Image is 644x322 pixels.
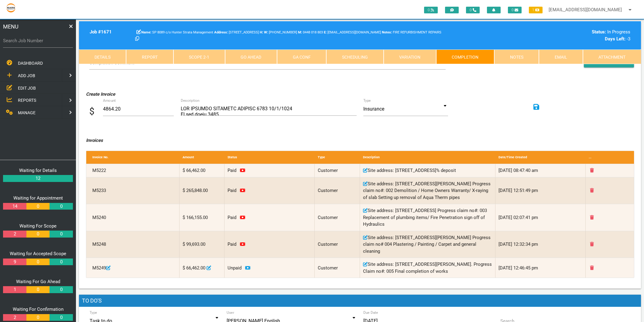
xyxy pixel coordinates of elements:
div: $ 66,462.00 [180,164,225,177]
a: Completion [436,50,494,64]
div: $ 166,155.00 [180,204,225,231]
a: Waiting For Confirmation [13,307,63,312]
span: SP 8089 c/o Hunter Strata Management [141,30,213,34]
a: 2 [3,314,26,321]
div: [DATE] 12:46:45 pm [495,258,586,278]
span: FIRE REFURBISHMENT REPAIRS [382,30,441,34]
i: Create Invoice [86,91,115,97]
div: Description [360,151,495,164]
span: Home Phone [260,30,264,34]
a: Click to Save. [533,102,540,112]
div: Invoice No. [89,151,180,164]
a: Waiting For Scope [19,223,57,229]
div: Customer [315,258,360,278]
span: EDIT JOB [18,85,36,90]
textarea: LOR IPSUMDO SITAMETC ADIPISC 6783 10/1/1024 El sed doeiu 3485 Tempo - Incididun utlaboreetd ma al... [181,102,357,116]
a: Click to remove payment [240,188,245,193]
b: Name: [141,30,151,34]
span: Aqua therm pipes/fire repairs [298,30,323,34]
a: Scheduling [326,50,383,64]
div: Site address: [STREET_ADDRESS][PERSON_NAME]. Progress Claim no#: 005 Final completion of works [360,258,495,278]
a: Waiting for Details [19,168,57,173]
a: 0 [26,259,50,265]
a: Waiting For Go Ahead [16,279,60,284]
div: M5222 [89,164,180,177]
span: $ [89,104,103,118]
a: Click to remove payment [240,168,245,173]
div: $ 99,693.00 [180,231,225,258]
span: 0 [508,7,522,13]
a: 0 [26,286,50,293]
div: Customer [315,204,360,231]
span: 0 [424,7,438,13]
a: 0 [50,314,73,321]
a: Attachment [583,50,641,64]
h1: To Do's [79,295,641,307]
span: DASHBOARD [18,61,43,66]
a: 1 [3,286,26,293]
label: Type [90,310,97,315]
a: 9 [3,259,26,265]
span: Invoice paid on 21/08/2025 [228,241,236,247]
b: E: [324,30,327,34]
label: Type [363,98,371,103]
b: Days Left: [605,36,625,42]
div: [DATE] 02:07:41 pm [495,204,586,231]
a: Scope 2-1 [173,50,225,64]
label: User [227,310,234,315]
div: Customer [315,164,360,177]
b: M: [298,30,302,34]
div: M5248 [89,231,180,258]
div: Site address: [STREET_ADDRESS][PERSON_NAME] Progress claim no#: 002 Demolition / Home Owners Warr... [360,177,495,204]
div: M5249 [89,258,180,278]
a: GA Conf [277,50,326,64]
div: M5233 [89,177,180,204]
div: Site address: [STREET_ADDRESS]% deposit [360,164,495,177]
a: 12 [3,175,73,182]
span: 0 [466,7,480,13]
div: M5240 [89,204,180,231]
a: 2 [3,231,26,238]
span: 1 [529,7,543,13]
i: Invoices [86,138,103,143]
a: 0 [26,314,50,321]
span: Invoice paid on 24/04/2025 [228,168,236,173]
label: Due Date [363,310,378,315]
a: Click to pay invoice [245,265,250,271]
img: s3file [6,3,16,13]
div: ... [586,151,631,164]
div: [DATE] 12:32:34 pm [495,231,586,258]
span: ADD JOB [18,73,35,78]
b: Address: [214,30,228,34]
a: Notes [494,50,539,64]
a: Click to remove payment [240,241,245,247]
a: Go Ahead [225,50,277,64]
div: Site address: [STREET_ADDRESS][PERSON_NAME] Progress claim no# 004 Plastering / Painting / Carpet... [360,231,495,258]
span: [EMAIL_ADDRESS][DOMAIN_NAME] [324,30,381,34]
a: 0 [50,203,73,210]
b: H: [260,30,263,34]
div: Date/Time Created [495,151,586,164]
label: Amount [103,98,160,103]
a: Click here copy customer information. [135,36,139,42]
div: Site address: [STREET_ADDRESS] Progress claim no#: 003 Replacement of plumbing items/ Fire Penetr... [360,204,495,231]
div: $ 265,848.00 [180,177,225,204]
span: [STREET_ADDRESS] [214,30,259,34]
a: 0 [50,286,73,293]
label: Search Job Number [3,37,73,44]
a: Report [126,50,173,64]
a: Variation [384,50,436,64]
label: Description [181,98,200,103]
span: Invoice paid on 15/05/2025 [228,188,236,193]
div: In Progress -3 [500,29,630,42]
a: 0 [50,231,73,238]
a: Details [79,50,126,64]
div: Status [224,151,315,164]
span: Unpaid [228,265,241,271]
span: MENU [3,22,19,31]
div: Type [315,151,360,164]
b: Job # 1671 [90,29,112,35]
div: Customer [315,231,360,258]
b: W: [264,30,268,34]
span: [PHONE_NUMBER] [264,30,297,34]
